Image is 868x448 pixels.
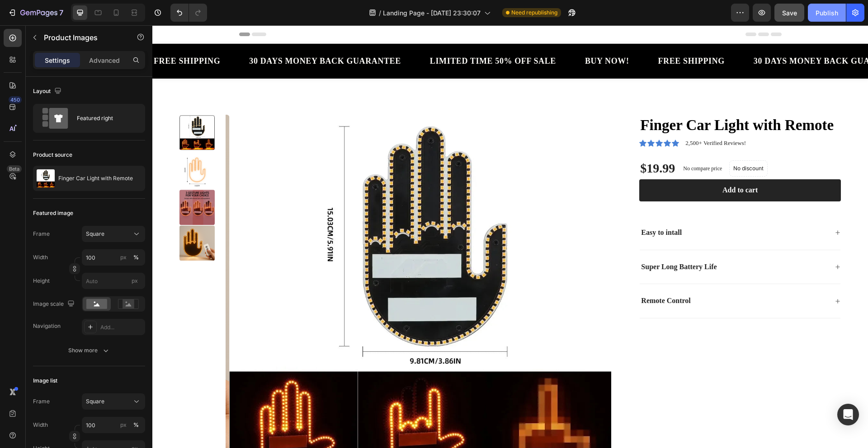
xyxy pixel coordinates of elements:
[82,226,145,242] button: Square
[132,277,138,284] span: px
[27,164,62,200] img: Car Finger Light with Remote Control Led Lighting Gesture Light Road Rage Sign Middle Finger Gest...
[505,29,573,42] div: FREE SHIPPING
[152,25,868,448] iframe: To enrich screen reader interactions, please activate Accessibility in Grammarly extension settings
[487,134,524,152] div: $19.99
[277,29,405,42] div: LIMITED TIME 50% OFF SALE
[600,29,754,42] div: 30 DAYS MONEY BACK GUARANTEE
[68,346,110,355] div: Show more
[487,154,689,176] button: Add to cart
[131,420,142,430] button: px
[118,420,129,430] button: %
[383,8,481,18] span: Landing Page - [DATE] 23:30:07
[82,273,145,289] input: px
[489,237,564,247] p: Super Long Battery Life
[33,377,57,385] div: Image list
[379,8,381,18] span: /
[33,277,50,285] label: Height
[782,9,797,17] span: Save
[487,89,689,111] h1: Finger Car Light with Remote
[133,253,139,261] div: %
[489,203,529,212] p: Easy to intall
[489,271,538,280] p: Remote Control
[82,249,145,266] input: px%
[133,421,139,429] div: %
[33,253,48,261] label: Width
[37,169,55,187] img: product feature img
[131,252,142,263] button: px
[44,32,121,43] p: Product Images
[531,140,570,146] p: No compare price
[33,85,63,98] div: Layout
[570,160,605,170] div: Add to cart
[118,252,129,263] button: %
[170,4,207,22] div: Undo/Redo
[86,397,104,406] span: Square
[33,421,48,429] label: Width
[816,8,838,18] div: Publish
[533,113,594,122] p: 2,500+ Verified Reviews!
[4,4,67,22] button: 7
[89,56,120,65] p: Advanced
[33,151,72,159] div: Product source
[59,7,63,18] p: 7
[58,175,133,182] p: Finger Car Light with Remote
[33,342,145,359] button: Show more
[33,322,61,330] div: Navigation
[27,127,62,163] img: Car Finger Light with Remote Control Led Lighting Gesture Light Road Rage Sign Middle Finger Gest...
[774,4,804,22] button: Save
[581,139,611,147] p: No discount
[120,421,127,429] div: px
[77,108,132,129] div: Featured right
[82,417,145,433] input: px%
[82,393,145,410] button: Square
[433,30,477,42] p: BUY NOW!
[837,404,859,425] div: Open Intercom Messenger
[33,230,50,238] label: Frame
[33,209,73,217] div: Featured image
[511,9,557,17] span: Need republishing
[45,56,70,65] p: Settings
[7,165,22,173] div: Beta
[33,397,50,406] label: Frame
[120,253,127,261] div: px
[808,4,846,22] button: Publish
[9,96,22,103] div: 450
[33,298,76,310] div: Image scale
[86,230,104,238] span: Square
[100,323,143,331] div: Add...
